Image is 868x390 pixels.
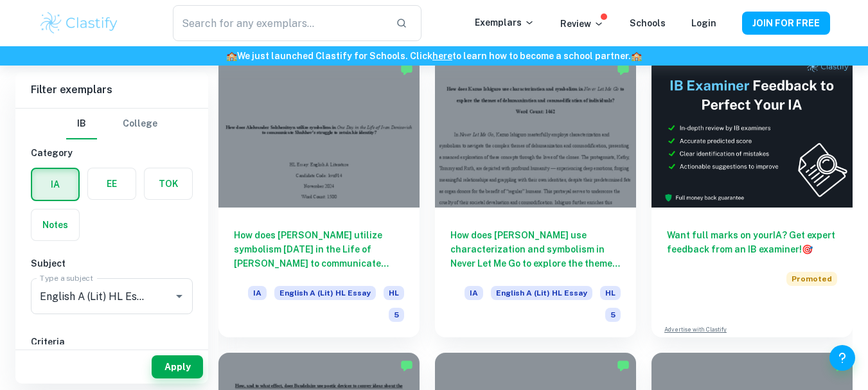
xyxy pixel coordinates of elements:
img: Marked [617,359,630,372]
span: IA [465,286,483,300]
span: 🎯 [802,244,813,254]
button: Open [170,287,188,305]
button: JOIN FOR FREE [742,12,830,35]
button: TOK [145,168,192,199]
h6: Want full marks on your IA ? Get expert feedback from an IB examiner! [667,228,837,256]
h6: We just launched Clastify for Schools. Click to learn how to become a school partner. [3,49,865,63]
button: EE [88,168,136,199]
h6: How does [PERSON_NAME] utilize symbolism [DATE] in the Life of [PERSON_NAME] to communicate [PERS... [234,228,404,270]
a: Schools [630,18,666,28]
label: Type a subject [40,272,93,283]
h6: Criteria [31,335,193,349]
h6: How does [PERSON_NAME] use characterization and symbolism in Never Let Me Go to explore the theme... [450,228,621,270]
span: HL [384,286,404,300]
a: Login [691,18,716,28]
span: 5 [389,308,404,322]
span: English A (Lit) HL Essay [491,286,592,300]
span: 🏫 [226,51,237,61]
div: Filter type choice [66,109,157,139]
span: 5 [605,308,621,322]
a: Advertise with Clastify [664,325,727,334]
span: HL [600,286,621,300]
img: Marked [617,63,630,76]
h6: Filter exemplars [15,72,208,108]
input: Search for any exemplars... [173,5,385,41]
button: Help and Feedback [829,345,855,371]
span: IA [248,286,267,300]
img: Marked [400,359,413,372]
img: Thumbnail [651,57,853,208]
span: 🏫 [631,51,642,61]
a: Want full marks on yourIA? Get expert feedback from an IB examiner!PromotedAdvertise with Clastify [651,57,853,337]
p: Exemplars [475,15,535,30]
span: Promoted [786,272,837,286]
button: IA [32,169,78,200]
h6: Category [31,146,193,160]
a: How does [PERSON_NAME] utilize symbolism [DATE] in the Life of [PERSON_NAME] to communicate [PERS... [218,57,420,337]
button: Notes [31,209,79,240]
p: Review [560,17,604,31]
img: Clastify logo [39,10,120,36]
span: English A (Lit) HL Essay [274,286,376,300]
a: here [432,51,452,61]
a: How does [PERSON_NAME] use characterization and symbolism in Never Let Me Go to explore the theme... [435,57,636,337]
button: Apply [152,355,203,378]
button: College [123,109,157,139]
img: Marked [400,63,413,76]
button: IB [66,109,97,139]
h6: Subject [31,256,193,270]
